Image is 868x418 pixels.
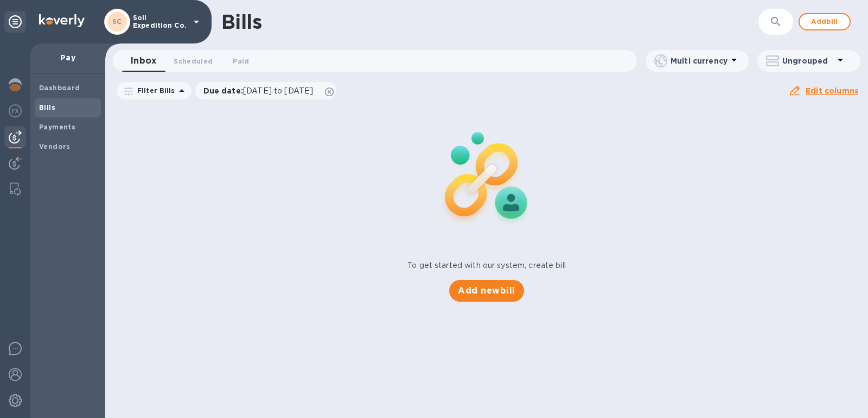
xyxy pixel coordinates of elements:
[203,85,319,96] p: Due date :
[808,15,841,28] span: Add bill
[221,10,261,33] h1: Bills
[39,103,55,111] b: Bills
[407,260,566,271] p: To get started with our system, create bill
[133,86,175,95] p: Filter Bills
[671,55,727,66] p: Multi currency
[799,13,851,30] button: Addbill
[39,52,97,63] p: Pay
[4,11,26,33] div: Unpin categories
[39,84,80,92] b: Dashboard
[39,14,85,27] img: Logo
[39,123,75,131] b: Payments
[112,17,122,26] b: SC
[195,82,337,99] div: Due date:[DATE] to [DATE]
[782,55,834,66] p: Ungrouped
[174,55,213,67] span: Scheduled
[39,142,71,151] b: Vendors
[458,284,515,297] span: Add new bill
[9,104,22,117] img: Foreign exchange
[243,86,313,95] span: [DATE] to [DATE]
[233,55,249,67] span: Paid
[133,14,187,29] p: Soil Expedition Co.
[806,86,858,95] u: Edit columns
[131,53,156,68] span: Inbox
[449,280,524,302] button: Add newbill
